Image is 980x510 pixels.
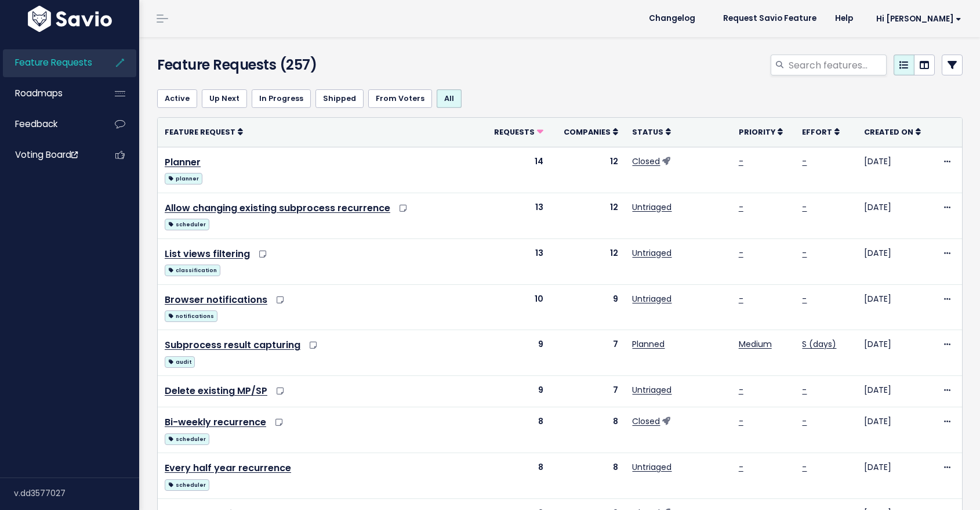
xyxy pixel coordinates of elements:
[739,126,783,138] a: Priority
[802,415,807,427] a: -
[739,338,772,350] a: Medium
[165,127,235,137] span: Feature Request
[481,238,550,284] td: 13
[165,265,220,276] span: classification
[857,284,935,330] td: [DATE]
[165,173,202,185] span: planner
[550,376,625,407] td: 7
[632,201,672,213] a: Untriaged
[25,6,115,32] img: logo-white.9d6f32f41409.svg
[632,461,672,473] a: Untriaged
[481,376,550,407] td: 9
[864,126,921,138] a: Created On
[3,49,96,76] a: Feature Requests
[739,247,743,259] a: -
[165,126,243,138] a: Feature Request
[165,308,217,323] a: notifications
[165,338,300,352] a: Subprocess result capturing
[632,293,672,305] a: Untriaged
[550,193,625,238] td: 12
[550,147,625,193] td: 12
[202,89,247,108] a: Up Next
[739,461,743,473] a: -
[632,415,660,427] a: Closed
[3,80,96,107] a: Roadmaps
[3,142,96,168] a: Voting Board
[802,338,836,350] a: S (days)
[802,155,807,167] a: -
[165,431,209,446] a: scheduler
[157,89,963,108] ul: Filter feature requests
[739,293,743,305] a: -
[739,415,743,427] a: -
[632,338,665,350] a: Planned
[739,384,743,396] a: -
[15,149,78,161] span: Voting Board
[481,453,550,499] td: 8
[165,219,209,230] span: scheduler
[802,126,840,138] a: Effort
[857,453,935,499] td: [DATE]
[802,247,807,259] a: -
[802,293,807,305] a: -
[739,127,775,137] span: Priority
[252,89,311,108] a: In Progress
[739,201,743,213] a: -
[857,376,935,407] td: [DATE]
[857,147,935,193] td: [DATE]
[564,127,611,137] span: Companies
[165,479,209,491] span: scheduler
[165,293,267,306] a: Browser notifications
[165,461,291,475] a: Every half year recurrence
[15,87,63,99] span: Roadmaps
[157,55,414,75] h4: Feature Requests (257)
[165,155,201,169] a: Planner
[165,247,250,261] a: List views filtering
[494,126,543,138] a: Requests
[165,354,195,368] a: audit
[494,127,535,137] span: Requests
[857,238,935,284] td: [DATE]
[157,89,197,108] a: Active
[802,384,807,396] a: -
[714,10,826,27] a: Request Savio Feature
[165,262,220,277] a: classification
[857,193,935,238] td: [DATE]
[864,127,913,137] span: Created On
[481,284,550,330] td: 10
[564,126,618,138] a: Companies
[550,330,625,376] td: 7
[481,407,550,453] td: 8
[165,384,267,397] a: Delete existing MP/SP
[632,126,671,138] a: Status
[632,155,660,167] a: Closed
[15,118,57,130] span: Feedback
[481,330,550,376] td: 9
[437,89,462,108] a: All
[3,111,96,138] a: Feedback
[857,407,935,453] td: [DATE]
[649,15,695,23] span: Changelog
[315,89,364,108] a: Shipped
[368,89,432,108] a: From Voters
[826,10,862,27] a: Help
[632,127,663,137] span: Status
[14,478,139,508] div: v.dd3577027
[481,193,550,238] td: 13
[165,356,195,368] span: audit
[862,10,971,28] a: Hi [PERSON_NAME]
[481,147,550,193] td: 14
[876,15,961,23] span: Hi [PERSON_NAME]
[165,216,209,231] a: scheduler
[165,433,209,445] span: scheduler
[550,407,625,453] td: 8
[165,310,217,322] span: notifications
[550,453,625,499] td: 8
[802,461,807,473] a: -
[802,201,807,213] a: -
[857,330,935,376] td: [DATE]
[739,155,743,167] a: -
[165,477,209,491] a: scheduler
[632,384,672,396] a: Untriaged
[165,171,202,185] a: planner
